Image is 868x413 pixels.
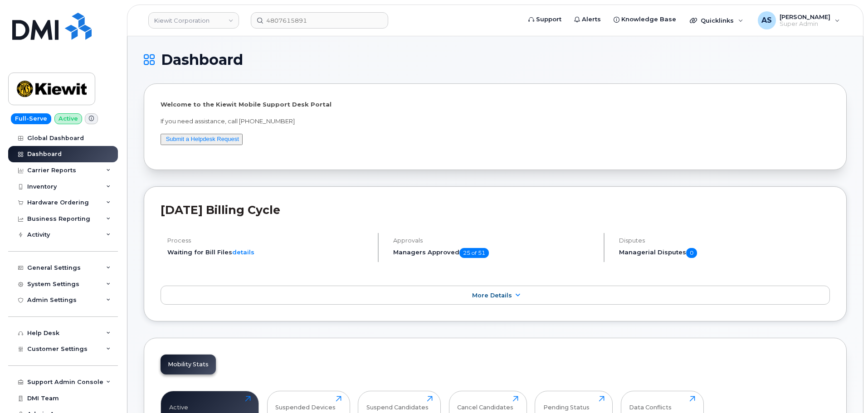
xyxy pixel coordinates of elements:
p: If you need assistance, call [PHONE_NUMBER] [161,117,830,126]
div: Active [169,396,188,411]
h4: Process [167,237,370,244]
p: Welcome to the Kiewit Mobile Support Desk Portal [161,100,830,109]
li: Waiting for Bill Files [167,248,370,257]
span: More Details [472,292,512,299]
a: Submit a Helpdesk Request [166,136,239,142]
a: details [232,248,254,256]
span: Dashboard [161,53,243,67]
h5: Managers Approved [393,248,596,258]
div: Suspended Devices [275,396,336,411]
div: Pending Status [543,396,590,411]
h4: Approvals [393,237,596,244]
div: Data Conflicts [629,396,672,411]
h5: Managerial Disputes [619,248,830,258]
button: Submit a Helpdesk Request [161,134,243,145]
span: 25 of 51 [459,248,489,258]
iframe: Messenger Launcher [829,374,861,406]
h4: Disputes [619,237,830,244]
h2: [DATE] Billing Cycle [161,203,830,217]
div: Suspend Candidates [366,396,429,411]
span: 0 [686,248,697,258]
div: Cancel Candidates [457,396,513,411]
